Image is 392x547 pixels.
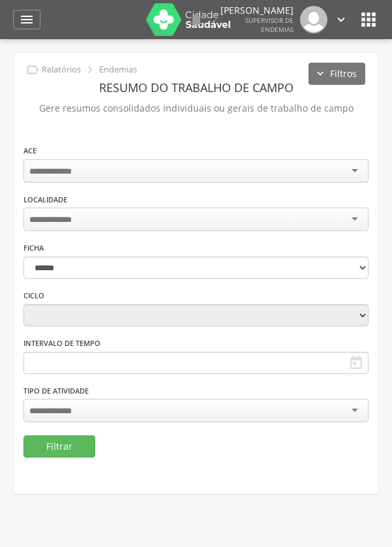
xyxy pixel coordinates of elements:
[23,243,44,253] label: Ficha
[334,6,348,33] a: 
[188,6,204,33] a: 
[23,195,67,205] label: Localidade
[309,63,365,85] button: Filtros
[334,12,348,27] i: 
[23,146,37,156] label: ACE
[358,9,379,30] i: 
[25,63,40,77] i: 
[23,76,369,99] header: Resumo do Trabalho de Campo
[83,63,97,77] i: 
[220,6,294,15] p: [PERSON_NAME]
[99,65,137,75] p: Endemias
[19,12,35,27] i: 
[23,386,89,396] label: Tipo de Atividade
[23,99,369,117] p: Gere resumos consolidados individuais ou gerais de trabalho de campo
[23,338,100,349] label: Intervalo de Tempo
[23,290,44,301] label: Ciclo
[23,435,95,458] button: Filtrar
[13,10,40,29] a: 
[188,12,204,27] i: 
[348,355,364,371] i: 
[42,65,81,75] p: Relatórios
[245,16,294,34] span: Supervisor de Endemias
